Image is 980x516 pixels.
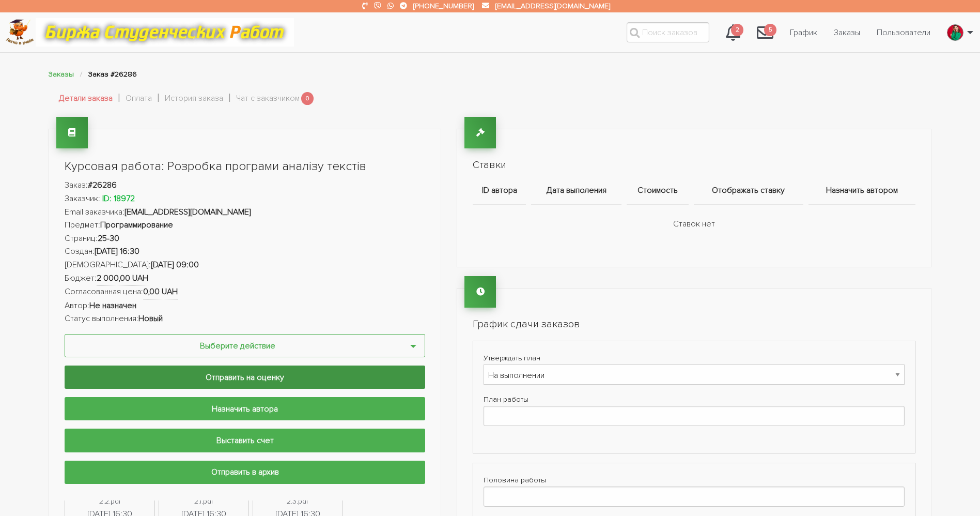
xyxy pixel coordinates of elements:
strong: [DATE] 09:00 [151,260,199,270]
label: План работы [484,393,905,406]
strong: Не назначен [89,300,136,311]
a: Чат с заказчиком [236,92,300,105]
li: [DEMOGRAPHIC_DATA]: [65,259,425,272]
li: Создан: [65,245,425,259]
a: Оплата [126,92,152,105]
img: motto-12e01f5a76059d5f6a28199ef077b1f78e012cfde436ab5cf1d4517935686d32.gif [36,18,294,47]
input: Выставить счет [65,429,425,452]
input: Поиск заказов [627,22,709,42]
div: 2.3.pdf [287,495,308,507]
li: Заказ: [65,179,425,192]
strong: 2 000,00 UAH [97,272,148,286]
strong: [EMAIL_ADDRESS][DOMAIN_NAME] [125,207,251,217]
h1: Курсовая работа: Розробка програми аналізу текстів [65,158,425,175]
a: Заказы [826,23,868,42]
a: Пользователи [868,23,939,42]
button: Выберите действие [65,334,425,357]
a: ID: 18972 [100,193,135,204]
li: Согласованная цена: [65,285,425,299]
th: ID автора [473,176,528,205]
strong: #26286 [88,180,117,190]
a: [PHONE_NUMBER] [413,2,474,10]
img: excited_171337-2006.jpg [947,24,963,41]
span: 5 [764,24,776,37]
th: Назначить автором [806,176,915,205]
h2: Ставки [473,158,915,172]
li: Бюджет: [65,272,425,286]
strong: Программирование [100,220,173,230]
li: Email заказчика: [65,206,425,219]
a: 5 [749,19,782,47]
a: График [782,23,826,42]
a: Детали заказа [59,92,113,105]
label: Половина работы [484,474,905,487]
div: 2.2.pdf [99,495,121,507]
img: logo-c4363faeb99b52c628a42810ed6dfb4293a56d4e4775eb116515dfe7f33672af.png [6,19,34,45]
strong: [DATE] 16:30 [95,246,139,256]
input: Назначить автора [65,397,425,420]
a: [EMAIL_ADDRESS][DOMAIN_NAME] [495,2,610,10]
strong: 25-30 [98,233,119,244]
span: 0 [301,92,314,105]
a: История заказа [165,92,223,105]
span: 2 [731,24,743,37]
input: Отправить на оценку [65,366,425,389]
li: Заказ #26286 [88,68,137,80]
th: Дата выполения [528,176,624,205]
strong: 0,00 UAH [143,285,178,299]
li: Автор: [65,299,425,313]
div: 2.1.pdf [194,495,213,507]
a: Заказы [49,70,74,79]
li: Заказчик: [65,192,425,206]
a: 2 [718,19,749,47]
li: Статус выполнения: [65,312,425,326]
li: Предмет: [65,219,425,232]
input: Отправить в архив [65,461,425,484]
label: Утверждать план [484,352,905,365]
h2: График сдачи заказов [473,317,915,331]
strong: ID: 18972 [102,193,135,204]
li: Страниц: [65,232,425,246]
td: Ставок нет [473,204,915,243]
th: Отображать ставку [691,176,806,205]
th: Стоимость [624,176,691,205]
strong: Новый [138,313,163,324]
